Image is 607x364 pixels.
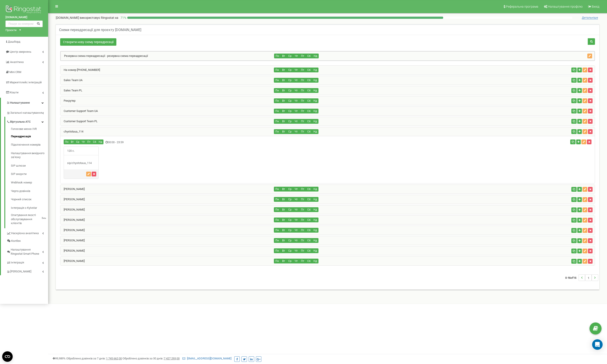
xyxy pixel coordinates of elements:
[287,129,293,134] button: Ср
[60,68,100,71] a: На номер [PHONE_NUMBER]
[60,78,82,82] a: Sales Team UA
[306,218,312,222] button: Сб
[287,187,293,192] button: Ср
[60,139,417,145] div: 00:00 - 23:59
[287,197,293,202] button: Ср
[274,238,280,243] button: Пн
[280,98,287,103] button: Вт
[306,228,312,233] button: Сб
[7,266,48,275] a: [PERSON_NAME]
[312,109,318,113] button: Нд
[306,238,312,243] button: Сб
[299,259,306,263] button: Пт
[97,139,103,144] button: Нд
[306,259,312,263] button: Сб
[312,187,318,192] button: Нд
[280,68,287,72] button: Вт
[293,54,300,58] button: Чт
[11,261,24,265] span: Інтеграція
[306,109,312,113] button: Сб
[299,88,306,93] button: Пт
[60,198,85,201] a: [PERSON_NAME]
[60,228,85,232] a: [PERSON_NAME]
[582,16,598,19] span: Детальніше
[299,207,306,212] button: Пт
[306,129,312,134] button: Сб
[306,98,312,103] button: Сб
[60,208,85,211] a: [PERSON_NAME]
[60,218,85,221] a: [PERSON_NAME]
[306,207,312,212] button: Сб
[11,248,42,256] span: Налаштування Ringostat Smart Phone
[287,88,293,93] button: Ср
[5,4,43,15] img: Ringostat logo
[10,120,31,124] span: Віртуальна АТС
[280,78,287,83] button: Вт
[280,54,287,58] button: Вт
[10,81,42,84] span: Маркетплейс інтеграцій
[274,259,280,263] button: Пн
[280,197,287,202] button: Вт
[1,98,48,108] a: Налаштування
[299,54,306,58] button: Пт
[299,68,306,72] button: Пт
[7,228,48,237] a: Наскрізна аналітика
[299,228,306,233] button: Пт
[312,129,318,134] button: Нд
[7,108,48,117] a: Загальні налаштування
[280,259,287,263] button: Вт
[306,248,312,253] button: Сб
[118,16,127,20] p: 71 %
[274,78,280,83] button: Пн
[92,139,98,144] button: Сб
[80,139,86,144] button: Чт
[60,89,82,92] a: Sales Team PL
[548,5,583,8] span: Налаштування профілю
[61,54,148,57] a: Резервна схема переадресації - резервна схема переадресації
[60,259,85,263] a: [PERSON_NAME]
[274,119,280,124] button: Пн
[280,88,287,93] button: Вт
[306,119,312,124] button: Сб
[274,98,280,103] button: Пн
[287,207,293,212] button: Ср
[60,239,85,242] a: [PERSON_NAME]
[299,129,306,134] button: Пт
[274,218,280,222] button: Пн
[312,88,318,93] button: Нд
[11,178,48,187] a: Webhook номер
[11,195,48,204] a: Чорний список
[11,149,48,162] a: Налаштування вихідного зв’язку
[287,238,293,243] button: Ср
[280,248,287,253] button: Вт
[299,238,306,243] button: Пт
[280,218,287,222] button: Вт
[293,248,299,253] button: Чт
[312,238,318,243] button: Нд
[11,170,48,178] a: SIP акаунти
[86,139,92,144] button: Пт
[287,218,293,222] button: Ср
[312,197,318,202] button: Нд
[293,119,299,124] button: Чт
[274,54,281,58] button: Пн
[274,248,280,253] button: Пн
[306,54,312,58] button: Сб
[60,187,85,191] a: [PERSON_NAME]
[11,204,48,212] a: Інтеграція з Kyivstar
[293,109,299,113] button: Чт
[274,207,280,212] button: Пн
[312,78,318,83] button: Нд
[312,119,318,124] button: Нд
[570,276,573,280] span: of
[293,187,299,192] button: Чт
[8,40,20,43] span: Дашборд
[312,259,318,263] button: Нд
[11,231,39,235] span: Наскрізна аналітика
[306,78,312,83] button: Сб
[287,109,293,113] button: Ср
[274,228,280,233] button: Пн
[75,139,81,144] button: Ср
[280,119,287,124] button: Вт
[280,129,287,134] button: Вт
